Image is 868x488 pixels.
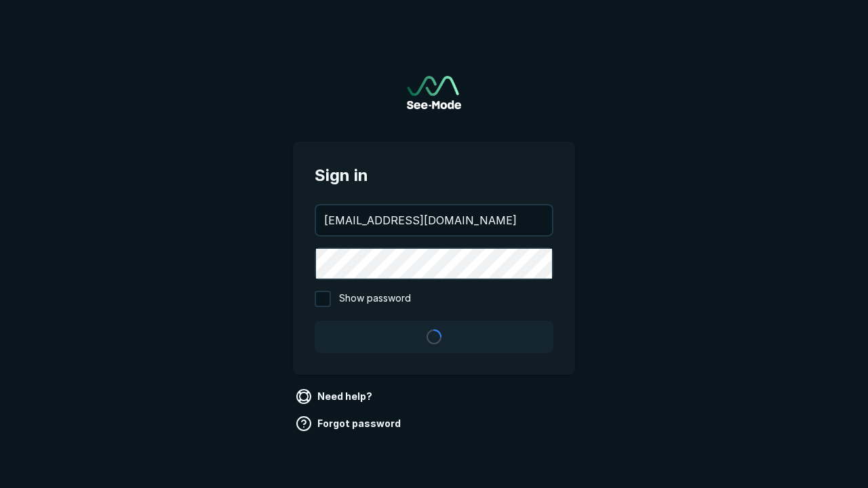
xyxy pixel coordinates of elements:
span: Show password [339,291,411,307]
a: Forgot password [293,413,406,434]
a: Need help? [293,386,378,407]
span: Sign in [315,163,553,188]
img: See-Mode Logo [407,76,461,109]
input: your@email.com [316,205,552,235]
a: Go to sign in [407,76,461,109]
